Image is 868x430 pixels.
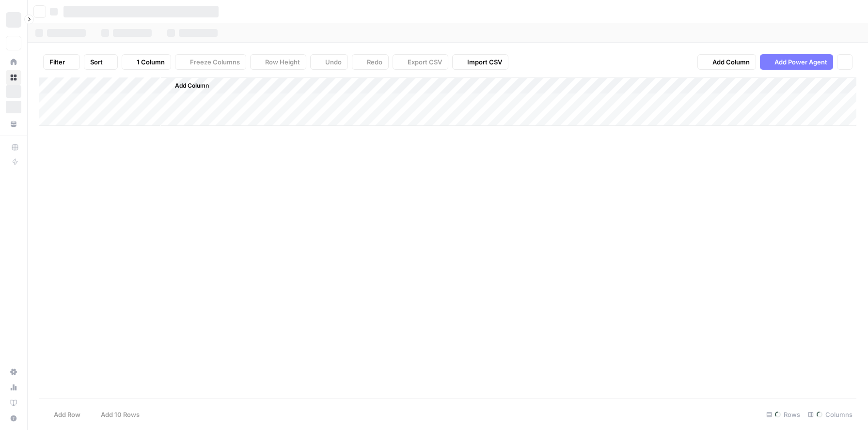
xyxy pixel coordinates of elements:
button: Add Column [162,79,213,92]
button: Redo [352,54,389,70]
button: Add Row [39,407,86,422]
div: Rows [762,407,804,422]
span: Row Height [265,57,300,67]
span: Export CSV [408,57,442,67]
span: Filter [49,57,65,67]
span: Sort [90,57,103,67]
a: Browse [6,70,21,85]
span: Add Column [175,81,209,90]
a: Home [6,54,21,70]
span: Undo [325,57,342,67]
button: Add Power Agent [760,54,833,70]
button: Add Column [697,54,756,70]
a: Usage [6,380,21,395]
button: Add 10 Rows [86,407,145,422]
button: 1 Column [122,54,171,70]
button: Help + Support [6,411,21,426]
button: Undo [310,54,348,70]
span: Add Row [54,410,80,419]
span: Redo [367,57,382,67]
button: Row Height [250,54,306,70]
button: Freeze Columns [175,54,246,70]
button: Export CSV [393,54,448,70]
a: Settings [6,364,21,380]
button: Import CSV [452,54,508,70]
span: Add Column [712,57,750,67]
a: Your Data [6,116,21,132]
div: Columns [804,407,856,422]
span: Import CSV [467,57,502,67]
span: 1 Column [137,57,165,67]
button: Sort [84,54,118,70]
span: Add 10 Rows [101,410,140,419]
span: Freeze Columns [190,57,240,67]
a: Learning Hub [6,395,21,411]
button: Filter [43,54,80,70]
span: Add Power Agent [774,57,827,67]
